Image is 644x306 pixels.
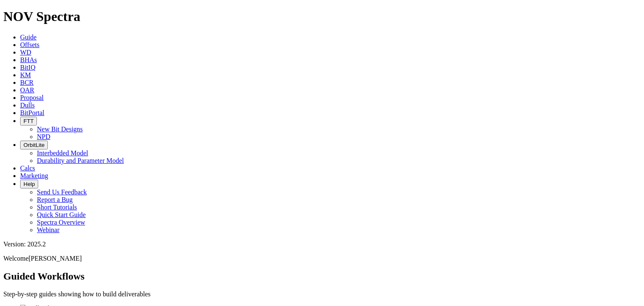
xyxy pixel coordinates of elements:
[37,133,50,140] a: NPD
[37,226,60,233] a: Webinar
[37,188,87,196] a: Send Us Feedback
[37,157,124,164] a: Durability and Parameter Model
[20,79,34,86] a: BCR
[3,241,641,248] div: Version: 2025.2
[37,126,83,133] a: New Bit Designs
[20,49,31,56] a: WD
[20,64,35,71] a: BitIQ
[3,290,641,298] p: Step-by-step guides showing how to build deliverables
[23,118,34,124] span: FTT
[29,255,82,262] span: [PERSON_NAME]
[20,117,37,126] button: FTT
[3,255,641,262] p: Welcome
[20,56,37,63] a: BHAs
[3,9,641,24] h1: NOV Spectra
[3,271,641,282] h2: Guided Workflows
[20,94,44,101] a: Proposal
[37,196,73,203] a: Report a Bug
[20,102,35,109] a: Dulls
[20,86,34,94] a: OAR
[20,165,35,172] a: Calcs
[37,204,77,211] a: Short Tutorials
[20,141,48,149] button: OrbitLite
[20,109,44,116] a: BitPortal
[23,181,35,187] span: Help
[37,149,88,157] a: Interbedded Model
[23,142,44,148] span: OrbitLite
[20,180,38,188] button: Help
[20,71,31,78] a: KM
[20,172,48,179] a: Marketing
[37,211,86,218] a: Quick Start Guide
[20,34,36,41] a: Guide
[20,41,39,48] a: Offsets
[37,219,85,226] a: Spectra Overview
